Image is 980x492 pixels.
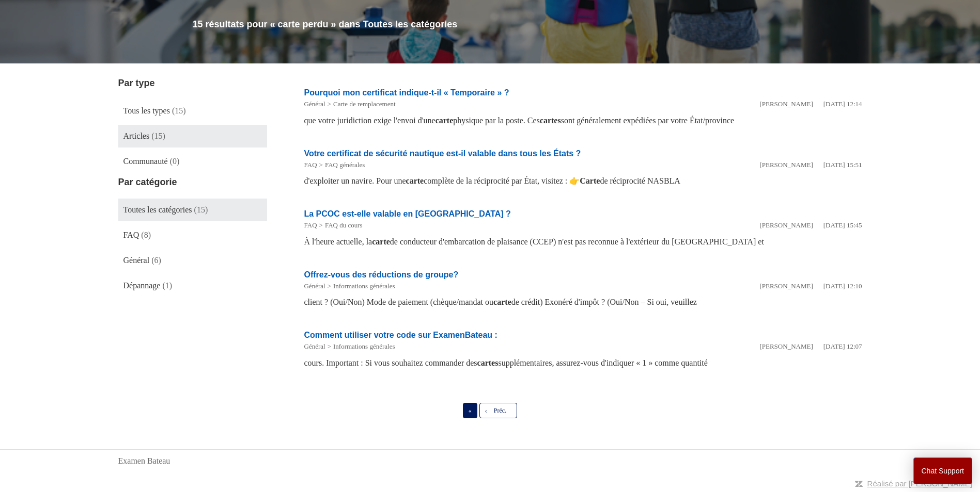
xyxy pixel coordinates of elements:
[304,161,317,169] a: FAQ
[333,282,395,290] a: Informations générales
[580,176,600,185] em: Carte
[325,99,396,109] li: Carte de remplacement
[759,281,813,291] li: [PERSON_NAME]
[823,342,862,350] time: 07/05/2025 12:07
[823,221,862,229] time: 07/05/2025 15:45
[123,231,139,239] span: FAQ
[485,407,487,414] span: ‹
[123,157,168,166] span: Communauté
[118,274,267,297] a: Dépannage (1)
[123,256,150,265] span: Général
[823,282,862,290] time: 07/05/2025 12:10
[304,342,325,350] a: Général
[493,298,511,306] em: carte
[477,358,499,367] em: cartes
[304,220,317,231] li: FAQ
[406,176,424,185] em: carte
[118,249,267,272] a: Général (6)
[123,205,192,214] span: Toutes les catégories
[304,100,325,108] a: Général
[494,407,506,414] span: Préc.
[304,281,325,291] li: Général
[469,407,472,414] span: «
[913,457,973,484] button: Chat Support
[304,209,511,218] a: La PCOC est-elle valable en [GEOGRAPHIC_DATA] ?
[325,221,363,229] a: FAQ du cours
[304,99,325,109] li: Général
[479,403,517,418] a: Préc.
[162,281,172,290] span: (1)
[304,221,317,229] a: FAQ
[372,237,390,246] em: carte
[325,341,395,352] li: Informations générales
[325,161,365,169] a: FAQ générales
[759,341,813,352] li: [PERSON_NAME]
[304,296,862,308] div: client ? (Oui/Non) Mode de paiement (chèque/mandat ou de crédit) Exonéré d'impôt ? (Oui/Non – Si ...
[118,125,267,147] a: Articles (15)
[172,106,186,115] span: (15)
[193,18,862,31] h1: 15 résultats pour « carte perdu » dans Toutes les catégories
[118,199,267,221] a: Toutes les catégories (15)
[333,100,396,108] a: Carte de remplacement
[317,160,365,170] li: FAQ générales
[118,76,267,90] h3: Par type
[304,331,497,339] a: Comment utiliser votre code sur ExamenBateau :
[435,116,454,125] em: carte
[118,455,170,467] a: Examen Bateau
[194,205,208,214] span: (15)
[170,157,180,166] span: (0)
[304,282,325,290] a: Général
[823,161,862,169] time: 07/05/2025 15:51
[141,231,151,239] span: (8)
[759,160,813,170] li: [PERSON_NAME]
[759,220,813,231] li: [PERSON_NAME]
[118,100,267,122] a: Tous les types (15)
[118,224,267,247] a: FAQ (8)
[151,132,165,140] span: (15)
[118,150,267,173] a: Communauté (0)
[304,114,862,127] div: que votre juridiction exige l'envoi d'une physique par la poste. Ces sont généralement expédiées ...
[304,88,509,97] a: Pourquoi mon certificat indique-t-il « Temporaire » ?
[867,479,972,488] a: Réalisé par [PERSON_NAME]
[123,106,170,115] span: Tous les types
[325,281,395,291] li: Informations générales
[151,256,161,265] span: (6)
[123,132,150,140] span: Articles
[759,99,813,109] li: [PERSON_NAME]
[823,100,862,108] time: 07/05/2025 12:14
[540,116,561,125] em: cartes
[304,236,862,248] div: À l'heure actuelle, la de conducteur d'embarcation de plaisance (CCEP) n'est pas reconnue à l'ext...
[123,281,161,290] span: Dépannage
[304,160,317,170] li: FAQ
[304,149,581,158] a: Votre certificat de sécurité nautique est-il valable dans tous les États ?
[317,220,363,231] li: FAQ du cours
[333,342,395,350] a: Informations générales
[304,175,862,187] div: d'exploiter un navire. Pour une complète de la réciprocité par État, visitez : 👉 de réciprocité N...
[304,341,325,352] li: Général
[304,357,862,369] div: cours. Important : Si vous souhaitez commander des supplémentaires, assurez-vous d'indiquer « 1 »...
[304,270,459,279] a: Offrez-vous des réductions de groupe?
[118,175,267,189] h3: Par catégorie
